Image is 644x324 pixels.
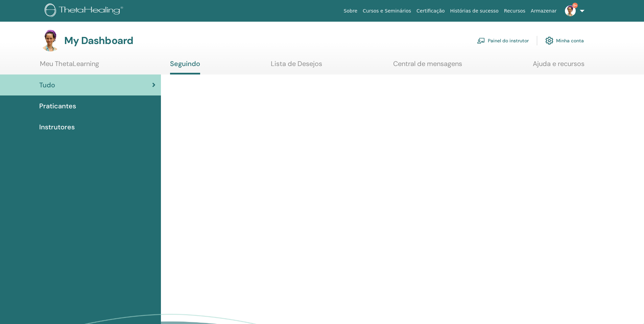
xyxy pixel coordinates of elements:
[360,5,414,17] a: Cursos e Seminários
[39,80,55,90] span: Tudo
[64,35,133,47] h3: My Dashboard
[572,3,578,8] span: 9+
[565,5,576,16] img: default.jpg
[39,101,76,111] span: Praticantes
[501,5,528,17] a: Recursos
[40,30,62,51] img: default.jpg
[477,33,529,48] a: Painel do instrutor
[393,60,462,73] a: Central de mensagens
[45,3,125,19] img: logo.png
[545,33,584,48] a: Minha conta
[414,5,447,17] a: Certificação
[545,35,553,46] img: cog.svg
[40,60,99,73] a: Meu ThetaLearning
[528,5,559,17] a: Armazenar
[170,60,200,74] a: Seguindo
[341,5,360,17] a: Sobre
[39,122,75,132] span: Instrutores
[533,60,585,73] a: Ajuda e recursos
[477,38,485,44] img: chalkboard-teacher.svg
[271,60,322,73] a: Lista de Desejos
[448,5,501,17] a: Histórias de sucesso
